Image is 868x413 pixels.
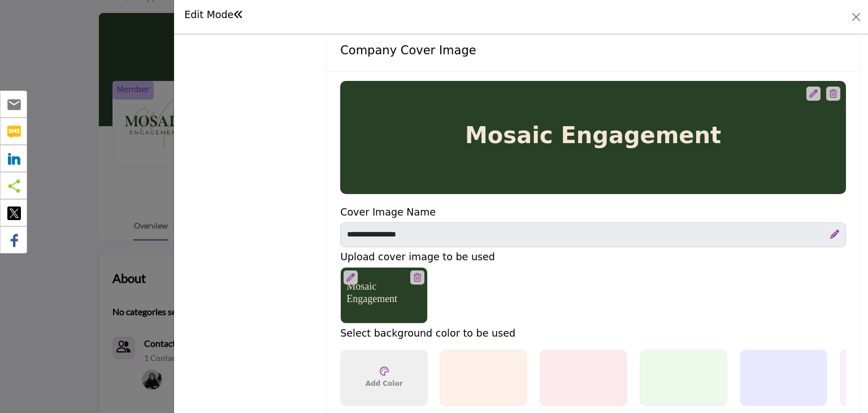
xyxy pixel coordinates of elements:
h1: Edit Mode [184,9,244,21]
h5: Select background color to be used [340,328,846,339]
h4: Company Cover Image [340,44,476,58]
h5: Upload cover image to be used [340,251,834,263]
h5: Mosaic Engagement [346,281,422,305]
h5: Cover Image Name [340,206,846,218]
span: Add Color [366,378,403,389]
button: Close [848,9,864,25]
input: Enter Company name [340,222,846,247]
h5: Mosaic Engagement [465,122,721,149]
